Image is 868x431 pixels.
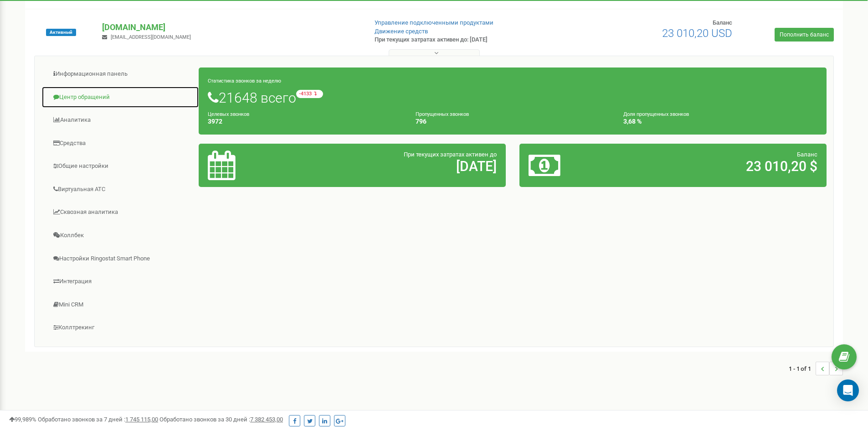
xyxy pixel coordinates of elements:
a: Информационная панель [41,63,199,85]
a: Коллбек [41,224,199,247]
a: Сквозная аналитика [41,201,199,223]
span: 23 010,20 USD [662,27,732,40]
span: 99,989% [9,416,36,423]
u: 7 382 453,00 [250,416,283,423]
a: Коллтрекинг [41,317,199,339]
a: Движение средств [375,28,428,35]
small: -4133 [296,90,323,98]
small: Доля пропущенных звонков [623,111,689,117]
a: Общие настройки [41,155,199,177]
nav: ... [789,353,843,384]
a: Интеграция [41,270,199,293]
span: При текущих затратах активен до [404,151,497,158]
p: При текущих затратах активен до: [DATE] [375,36,564,44]
a: Управление подключенными продуктами [375,19,493,26]
span: Баланс [713,19,732,26]
a: Пополнить баланс [775,28,834,42]
span: Активный [46,29,76,36]
span: Баланс [797,151,817,158]
a: Mini CRM [41,294,199,316]
a: Средства [41,132,199,155]
h1: 21648 всего [208,90,817,105]
h4: 3972 [208,118,402,125]
p: [DOMAIN_NAME] [102,21,360,33]
h2: 23 010,20 $ [629,159,817,174]
span: Обработано звонков за 30 дней : [159,416,283,423]
small: Пропущенных звонков [416,111,469,117]
h4: 3,68 % [623,118,817,125]
u: 1 745 115,00 [125,416,158,423]
span: 1 - 1 of 1 [789,362,816,375]
small: Статистика звонков за неделю [208,78,281,84]
small: Целевых звонков [208,111,249,117]
a: Виртуальная АТС [41,178,199,201]
div: Open Intercom Messenger [837,379,859,401]
a: Аналитика [41,109,199,131]
span: Обработано звонков за 7 дней : [38,416,158,423]
h2: [DATE] [308,159,497,174]
h4: 796 [416,118,610,125]
span: [EMAIL_ADDRESS][DOMAIN_NAME] [111,34,191,40]
a: Настройки Ringostat Smart Phone [41,248,199,270]
a: Центр обращений [41,86,199,109]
